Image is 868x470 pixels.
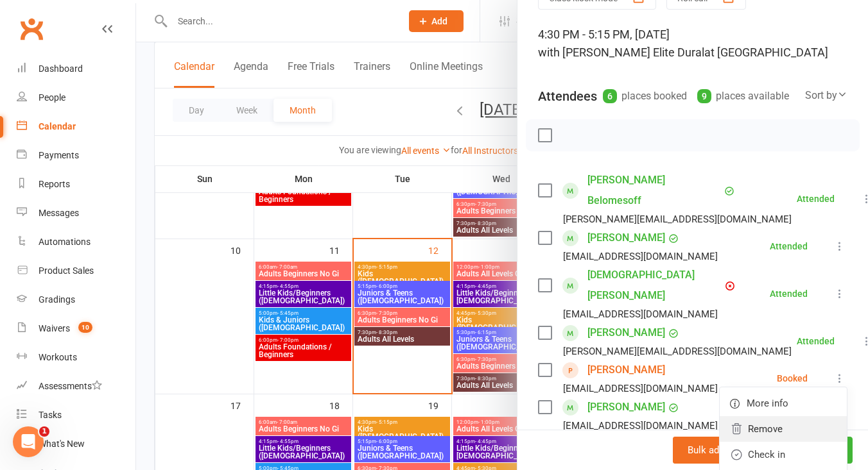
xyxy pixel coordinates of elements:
a: [DEMOGRAPHIC_DATA][PERSON_NAME] [587,265,722,306]
div: places available [697,87,789,105]
div: Gradings [39,294,75,305]
div: [PERSON_NAME][EMAIL_ADDRESS][DOMAIN_NAME] [563,343,792,360]
a: Dashboard [17,55,135,83]
div: Tasks [39,410,62,420]
a: What's New [17,430,135,458]
a: Remove [720,416,847,442]
a: Clubworx [15,13,48,45]
a: More info [720,390,847,416]
div: Attended [797,337,835,346]
div: [EMAIL_ADDRESS][DOMAIN_NAME] [563,417,718,434]
div: Automations [39,237,91,247]
a: Payments [17,141,135,170]
a: Workouts [17,343,135,372]
div: Waivers [39,323,70,333]
iframe: Intercom live chat [13,426,44,457]
button: Bulk add attendees [673,437,784,464]
div: People [39,92,65,103]
div: Calendar [39,121,76,131]
a: Messages [17,199,135,228]
a: [PERSON_NAME] [587,228,665,248]
a: [PERSON_NAME] [587,397,665,417]
a: Automations [17,228,135,256]
div: [EMAIL_ADDRESS][DOMAIN_NAME] [563,306,718,323]
a: Check in [720,442,847,467]
div: What's New [39,439,85,449]
div: Payments [39,150,79,160]
a: Waivers 10 [17,314,135,343]
div: Attendees [538,87,597,105]
div: [EMAIL_ADDRESS][DOMAIN_NAME] [563,380,718,397]
div: 4:30 PM - 5:15 PM, [DATE] [538,26,847,62]
a: Assessments [17,372,135,401]
div: Sort by [805,87,847,104]
div: places booked [603,87,687,105]
span: at [GEOGRAPHIC_DATA] [704,46,828,59]
a: Tasks [17,401,135,430]
div: Attended [770,289,808,298]
div: Dashboard [39,63,83,74]
div: Workouts [39,352,77,362]
div: Messages [39,208,79,218]
div: Reports [39,179,70,189]
span: More info [747,396,788,411]
a: Reports [17,170,135,199]
a: [PERSON_NAME] Belomesoff [587,170,721,211]
span: 10 [78,322,92,333]
span: with [PERSON_NAME] Elite Dural [538,46,704,59]
div: Attended [770,242,808,251]
div: Attended [797,194,835,203]
div: 6 [603,89,617,103]
a: People [17,83,135,112]
a: Gradings [17,285,135,314]
a: [PERSON_NAME] [587,360,665,380]
div: Assessments [39,381,102,391]
div: Booked [777,374,808,383]
a: [PERSON_NAME] [587,323,665,343]
div: [PERSON_NAME][EMAIL_ADDRESS][DOMAIN_NAME] [563,211,792,228]
div: [EMAIL_ADDRESS][DOMAIN_NAME] [563,248,718,265]
a: Product Sales [17,256,135,285]
div: Product Sales [39,265,94,276]
span: 1 [39,426,49,437]
div: 9 [697,89,711,103]
a: Calendar [17,112,135,141]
